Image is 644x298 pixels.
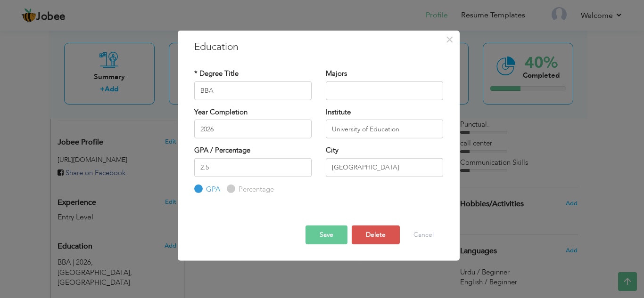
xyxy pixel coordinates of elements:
button: Delete [352,226,400,244]
label: GPA [204,185,220,194]
label: Year Completion [194,107,248,117]
button: Cancel [404,226,443,244]
label: Percentage [236,185,274,194]
label: Majors [326,69,347,79]
label: Institute [326,107,351,117]
label: GPA / Percentage [194,145,250,155]
button: Close [442,32,457,47]
h3: Education [194,40,443,54]
span: × [446,31,454,48]
button: Save [305,226,347,244]
label: City [326,145,339,155]
label: * Degree Title [194,69,239,79]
